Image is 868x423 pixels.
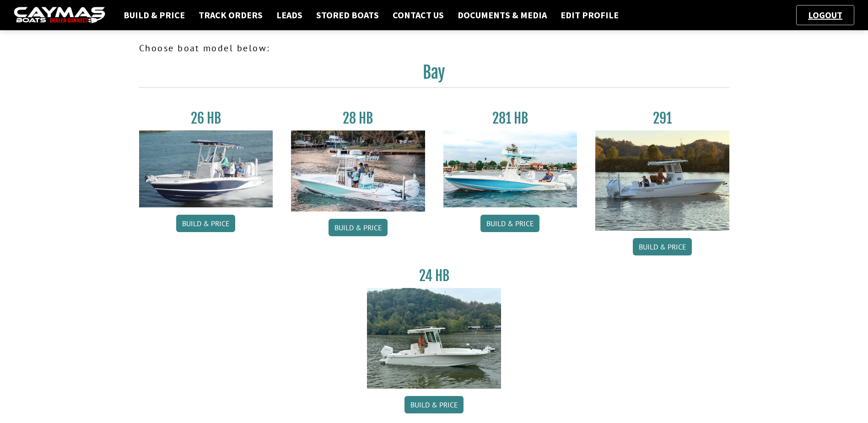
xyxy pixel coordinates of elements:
p: Choose boat model below: [139,41,729,55]
h3: 24 HB [367,267,501,284]
img: caymas-dealer-connect-2ed40d3bc7270c1d8d7ffb4b79bf05adc795679939227970def78ec6f6c03838.gif [14,7,105,24]
h3: 291 [595,110,729,127]
a: Edit Profile [556,9,623,21]
a: Stored Boats [312,9,383,21]
a: Contact Us [388,9,448,21]
img: 24_HB_thumbnail.jpg [367,288,501,388]
h3: 28 HB [291,110,425,127]
h2: Bay [139,62,729,88]
img: 26_new_photo_resized.jpg [139,130,273,207]
a: Build & Price [633,238,692,255]
a: Leads [272,9,307,21]
a: Build & Price [329,219,388,236]
img: 291_Thumbnail.jpg [595,130,729,231]
img: 28_hb_thumbnail_for_caymas_connect.jpg [291,130,425,211]
a: Build & Price [404,396,464,413]
a: Documents & Media [453,9,551,21]
img: 28-hb-twin.jpg [443,130,577,207]
a: Build & Price [119,9,189,21]
a: Build & Price [480,215,539,232]
a: Logout [803,9,847,21]
a: Track Orders [194,9,267,21]
a: Build & Price [176,215,235,232]
h3: 281 HB [443,110,577,127]
h3: 26 HB [139,110,273,127]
